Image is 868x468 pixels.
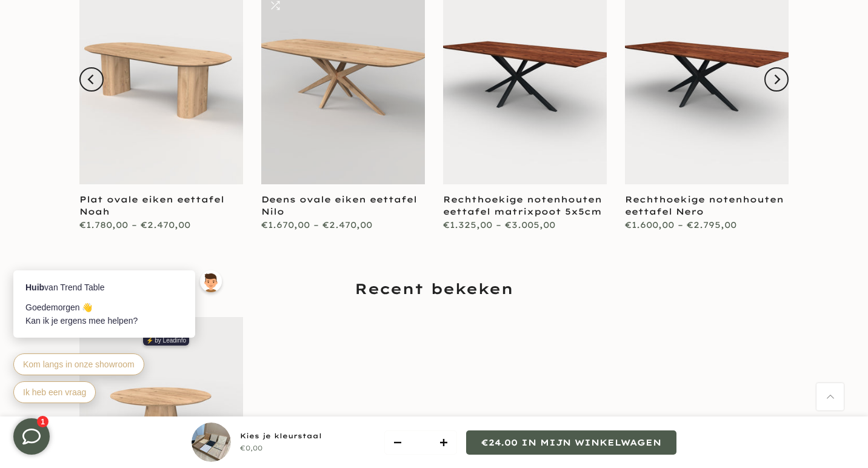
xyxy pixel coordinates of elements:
span: €24.00 in mijn winkelwagen [481,437,661,448]
iframe: bot-iframe [1,212,238,418]
div: Kies je kleurstaal [240,430,322,443]
button: Next [764,67,789,92]
div: €1.670,00 – €2.470,00 [261,218,425,233]
img: Kies je kleurstaal [192,423,231,462]
iframe: toggle-frame [1,406,62,467]
span: Recent bekeken [355,278,513,299]
button: €24.00 in mijn winkelwagen [466,430,676,455]
a: Rechthoekige notenhouten eettafel Nero [625,194,784,217]
a: Deens ovale eiken eettafel Nilo [261,194,417,217]
a: Terug naar boven [816,383,844,410]
div: €1.600,00 – €2.795,00 [625,218,789,233]
a: Plat ovale eiken eettafel Noah [79,194,224,217]
div: €1.325,00 – €3.005,00 [443,218,607,233]
div: €0,00 [240,443,322,455]
button: Previous [79,67,104,92]
a: Rechthoekige notenhouten eettafel matrixpoot 5x5cm [443,194,602,217]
